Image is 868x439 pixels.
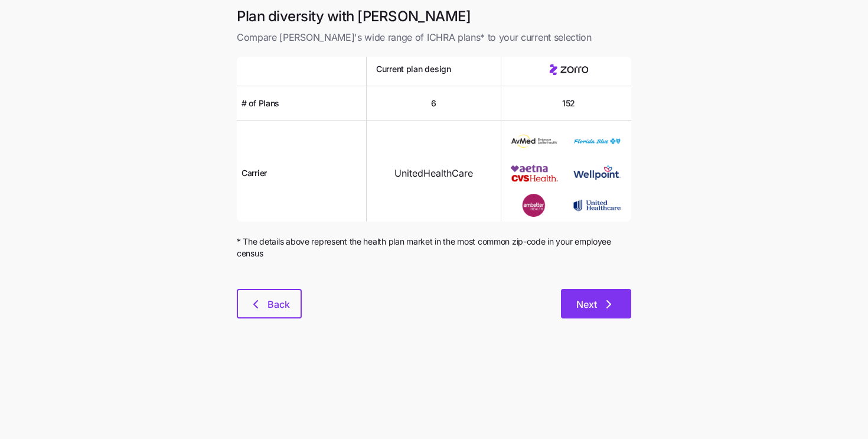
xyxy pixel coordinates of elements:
span: Carrier [242,167,267,179]
span: Compare [PERSON_NAME]'s wide range of ICHRA plans* to your current selection [237,30,631,45]
img: Carrier [511,162,558,184]
span: Next [576,297,597,311]
span: 152 [562,97,575,109]
img: Carrier [573,194,621,216]
span: 6 [431,97,436,109]
img: Carrier [573,162,621,184]
h1: Plan diversity with [PERSON_NAME] [237,7,631,25]
img: Carrier [511,194,558,216]
button: Next [561,289,631,318]
span: Current plan design [376,63,451,75]
button: Back [237,289,302,318]
span: # of Plans [242,97,279,109]
span: Back [267,297,290,311]
img: Carrier [511,130,558,152]
span: UnitedHealthCare [394,166,473,181]
img: Carrier [573,130,621,152]
span: * The details above represent the health plan market in the most common zip-code in your employee... [237,236,631,260]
